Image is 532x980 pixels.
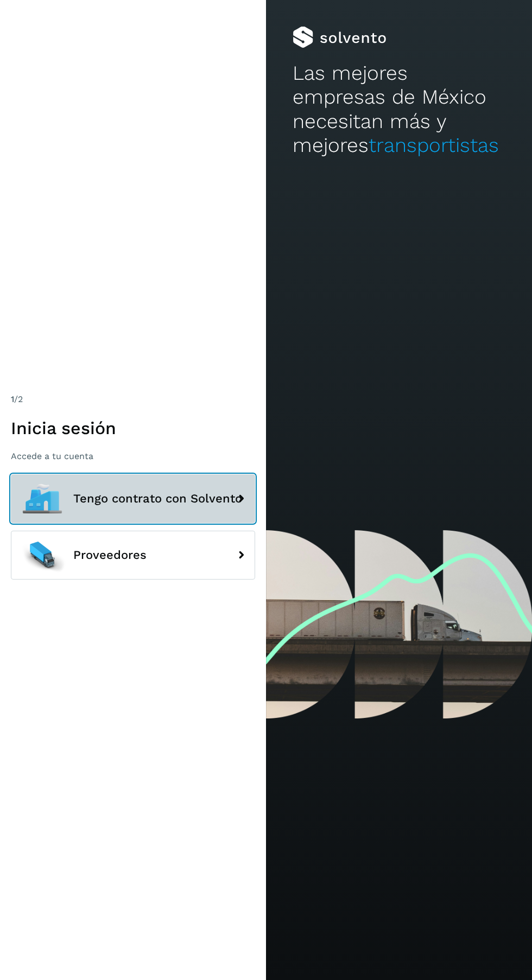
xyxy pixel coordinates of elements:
[73,492,242,505] span: Tengo contrato con Solvento
[11,451,255,461] p: Accede a tu cuenta
[11,418,255,438] h1: Inicia sesión
[293,61,505,158] h2: Las mejores empresas de México necesitan más y mejores
[11,393,255,406] div: /2
[73,549,147,562] span: Proveedores
[11,394,14,404] span: 1
[11,474,255,523] button: Tengo contrato con Solvento
[11,531,255,580] button: Proveedores
[369,133,499,157] span: transportistas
